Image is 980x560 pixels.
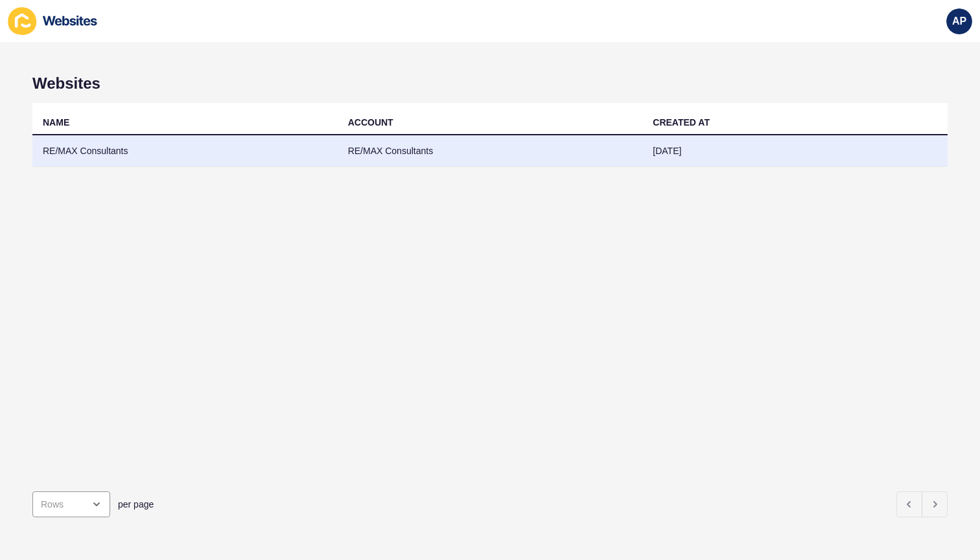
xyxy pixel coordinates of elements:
[952,15,966,28] span: AP
[642,135,948,167] td: [DATE]
[653,116,710,129] div: CREATED AT
[43,116,69,129] div: NAME
[348,116,393,129] div: ACCOUNT
[32,135,338,167] td: RE/MAX Consultants
[32,74,948,93] h1: Websites
[118,498,154,511] span: per page
[338,135,643,167] td: RE/MAX Consultants
[32,491,110,517] div: open menu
